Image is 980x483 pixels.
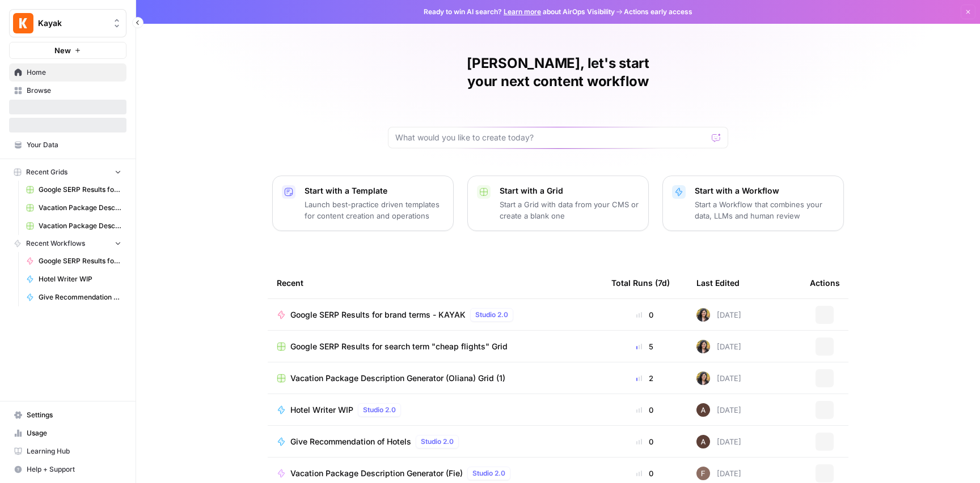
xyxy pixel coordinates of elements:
p: Start with a Grid [500,185,639,196]
span: Ready to win AI search? about AirOps Visibility [424,7,615,17]
div: [DATE] [696,371,741,385]
span: Studio 2.0 [363,405,396,415]
div: 0 [611,468,678,479]
a: Usage [9,424,126,442]
span: Learning Hub [27,446,121,456]
span: Actions early access [624,7,692,17]
div: Actions [810,267,840,298]
p: Start a Workflow that combines your data, LLMs and human review [695,199,834,221]
span: Recent Grids [26,167,67,177]
span: Vacation Package Description Generator (Fie) [290,468,463,479]
div: [DATE] [696,403,741,417]
span: Studio 2.0 [421,437,454,447]
div: Last Edited [696,267,740,298]
button: Start with a GridStart a Grid with data from your CMS or create a blank one [467,176,649,231]
span: Hotel Writer WIP [290,404,353,416]
div: 5 [611,341,678,352]
a: Settings [9,406,126,424]
div: [DATE] [696,435,741,448]
div: 0 [611,404,678,416]
a: Home [9,63,126,82]
span: Studio 2.0 [475,310,508,320]
span: Vacation Package Description Generator (Oliana) Grid (1) [39,203,121,213]
img: Kayak Logo [13,13,33,33]
span: Google SERP Results for search term "cheap flights" Grid [39,185,121,195]
a: Google SERP Results for brand terms - KAYAKStudio 2.0 [277,308,593,322]
input: What would you like to create today? [395,132,707,143]
span: Home [27,67,121,78]
img: re7xpd5lpd6r3te7ued3p9atxw8h [696,371,710,385]
a: Hotel Writer WIP [21,270,126,288]
button: Help + Support [9,460,126,478]
button: Start with a WorkflowStart a Workflow that combines your data, LLMs and human review [662,176,844,231]
div: Total Runs (7d) [611,267,670,298]
a: Hotel Writer WIPStudio 2.0 [277,403,593,417]
span: Hotel Writer WIP [39,274,121,284]
a: Give Recommendation of HotelsStudio 2.0 [277,435,593,448]
a: Vacation Package Description Generator (Ola) Grid [21,217,126,235]
button: Recent Grids [9,164,126,181]
span: Kayak [38,18,107,29]
a: Google SERP Results for brand terms - KAYAK [21,252,126,270]
span: Your Data [27,140,121,150]
a: Vacation Package Description Generator (Oliana) Grid (1) [21,199,126,217]
span: Browse [27,86,121,96]
h1: [PERSON_NAME], let's start your next content workflow [388,54,728,91]
div: 0 [611,309,678,320]
span: Vacation Package Description Generator (Ola) Grid [39,221,121,231]
a: Vacation Package Description Generator (Fie)Studio 2.0 [277,467,593,480]
p: Start a Grid with data from your CMS or create a blank one [500,199,639,221]
a: Give Recommendation of Hotels [21,288,126,306]
div: [DATE] [696,308,741,322]
span: Usage [27,428,121,438]
span: Settings [27,410,121,420]
span: Give Recommendation of Hotels [290,436,411,447]
img: re7xpd5lpd6r3te7ued3p9atxw8h [696,308,710,322]
img: re7xpd5lpd6r3te7ued3p9atxw8h [696,340,710,353]
span: Vacation Package Description Generator (Oliana) Grid (1) [290,373,505,384]
a: Learn more [504,7,541,16]
img: wtbmvrjo3qvncyiyitl6zoukl9gz [696,435,710,448]
span: Help + Support [27,464,121,475]
button: Workspace: Kayak [9,9,126,37]
a: Your Data [9,136,126,154]
p: Start with a Template [305,185,444,196]
a: Google SERP Results for search term "cheap flights" Grid [21,181,126,199]
p: Start with a Workflow [695,185,834,196]
a: Vacation Package Description Generator (Oliana) Grid (1) [277,373,593,384]
button: Start with a TemplateLaunch best-practice driven templates for content creation and operations [272,176,454,231]
button: Recent Workflows [9,235,126,252]
span: Recent Workflows [26,238,85,249]
div: Recent [277,267,593,298]
div: 2 [611,373,678,384]
div: [DATE] [696,467,741,480]
p: Launch best-practice driven templates for content creation and operations [305,199,444,221]
a: Browse [9,82,126,100]
div: 0 [611,436,678,447]
img: tctyxljblf40chzqxflm8vgl4vpd [696,467,710,480]
span: Studio 2.0 [472,468,505,478]
span: Google SERP Results for search term "cheap flights" Grid [290,341,508,352]
img: wtbmvrjo3qvncyiyitl6zoukl9gz [696,403,710,417]
div: [DATE] [696,340,741,353]
a: Learning Hub [9,442,126,460]
a: Google SERP Results for search term "cheap flights" Grid [277,341,593,352]
span: Google SERP Results for brand terms - KAYAK [290,309,466,320]
span: Give Recommendation of Hotels [39,292,121,302]
span: New [54,45,71,56]
button: New [9,42,126,59]
span: Google SERP Results for brand terms - KAYAK [39,256,121,266]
